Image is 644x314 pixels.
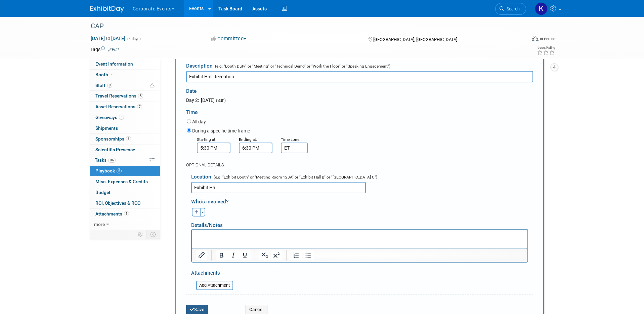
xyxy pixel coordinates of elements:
[124,211,129,216] span: 1
[200,97,215,103] span: [DATE]
[197,143,230,153] input: Start Time
[540,36,555,41] div: In-Person
[90,112,160,123] a: Giveaways3
[90,46,119,53] td: Tags
[239,250,251,260] button: Underline
[107,83,112,88] span: 9
[135,230,146,239] td: Personalize Event Tab Strip
[532,36,539,41] img: Format-Inperson.png
[537,46,555,49] div: Event Rating
[281,137,300,142] small: Time zone:
[94,222,105,227] span: more
[239,143,272,153] input: End Time
[90,134,160,144] a: Sponsorships3
[495,3,526,15] a: Search
[90,70,160,80] a: Booth
[192,118,206,125] label: All day
[95,190,111,195] span: Budget
[291,250,302,260] button: Numbered list
[90,123,160,133] a: Shipments
[95,72,116,77] span: Booth
[127,37,141,41] span: (4 days)
[90,166,160,176] a: Playbook5
[90,219,160,230] a: more
[196,250,207,260] button: Insert/edit link
[216,98,226,103] span: (Sun)
[186,162,533,168] div: OPTIONAL DETAILS:
[192,230,527,248] iframe: Rich Text Area
[95,83,112,88] span: Staff
[88,20,516,32] div: CAP
[186,97,199,103] span: Day 2:
[90,209,160,219] a: Attachments1
[146,230,160,239] td: Toggle Event Tabs
[95,200,140,206] span: ROI, Objectives & ROO
[90,145,160,155] a: Scientific Presence
[227,250,239,260] button: Italic
[259,250,270,260] button: Subscript
[373,37,457,42] span: [GEOGRAPHIC_DATA], [GEOGRAPHIC_DATA]
[90,102,160,112] a: Asset Reservations7
[239,137,257,142] small: Ending at:
[214,64,390,69] span: (e.g. "Booth Duty" or "Meeting" or "Technical Demo" or "Work the Floor" or "Speaking Engagement")
[90,80,160,91] a: Staff9
[95,179,148,184] span: Misc. Expenses & Credits
[192,127,250,134] label: During a specific time frame
[216,250,227,260] button: Bold
[535,2,548,15] img: Keirsten Davis
[126,136,131,141] span: 3
[302,250,314,260] button: Bullet list
[271,250,282,260] button: Superscript
[95,115,124,120] span: Giveaways
[95,125,118,131] span: Shipments
[186,63,213,69] span: Description
[150,83,155,89] span: Potential Scheduling Conflict -- at least one attendee is tagged in another overlapping event.
[138,93,143,99] span: 5
[90,59,160,69] a: Event Information
[191,195,533,206] div: Who's involved?
[117,168,122,173] span: 5
[486,35,556,45] div: Event Format
[95,147,135,152] span: Scientific Presence
[95,168,122,173] span: Playbook
[191,217,528,229] div: Details/Notes
[95,211,129,217] span: Attachments
[119,115,124,120] span: 3
[95,157,116,163] span: Tasks
[504,6,520,11] span: Search
[90,187,160,198] a: Budget
[197,137,216,142] small: Starting at:
[95,104,142,109] span: Asset Reservations
[186,82,325,97] div: Date
[212,175,377,180] span: (e.g. "Exhibit Booth" or "Meeting Room 123A" or "Exhibit Hall B" or "[GEOGRAPHIC_DATA] C")
[186,104,533,118] div: Time
[90,176,160,187] a: Misc. Expenses & Credits
[191,270,233,278] div: Attachments
[108,47,119,52] a: Edit
[105,36,111,41] span: to
[95,93,143,99] span: Travel Reservations
[90,6,124,12] img: ExhibitDay
[90,155,160,165] a: Tasks0%
[191,174,211,180] span: Location
[108,158,116,163] span: 0%
[90,35,126,41] span: [DATE] [DATE]
[95,136,131,142] span: Sponsorships
[90,91,160,101] a: Travel Reservations5
[137,104,142,109] span: 7
[111,73,115,76] i: Booth reservation complete
[95,61,133,67] span: Event Information
[90,198,160,208] a: ROI, Objectives & ROO
[209,35,249,42] button: Committed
